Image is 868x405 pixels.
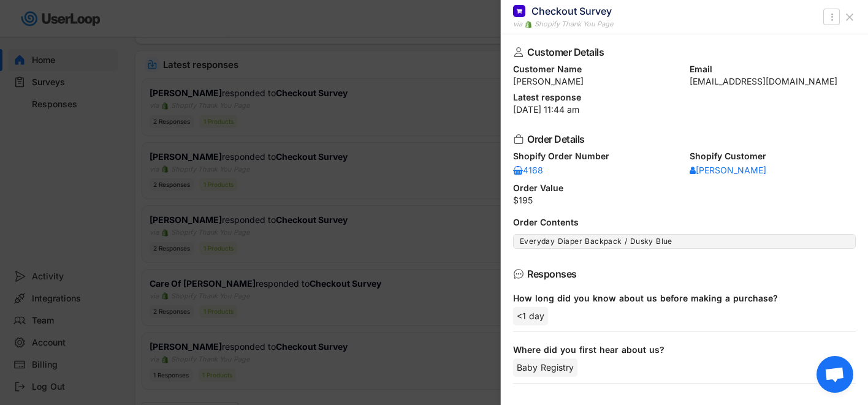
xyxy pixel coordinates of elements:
[513,293,846,304] div: How long did you know about us before making a purchase?
[690,164,766,176] a: [PERSON_NAME]
[513,93,856,102] div: Latest response
[525,21,532,28] img: 1156660_ecommerce_logo_shopify_icon%20%281%29.png
[513,77,680,86] div: [PERSON_NAME]
[535,19,613,29] div: Shopify Thank You Page
[513,105,856,114] div: [DATE] 11:44 am
[817,356,853,393] a: Open chat
[513,196,856,205] div: $195
[513,344,846,355] div: Where did you first hear about us?
[690,166,766,175] div: [PERSON_NAME]
[513,152,680,161] div: Shopify Order Number
[513,184,856,192] div: Order Value
[690,77,856,86] div: [EMAIL_ADDRESS][DOMAIN_NAME]
[826,10,838,25] button: 
[690,65,856,74] div: Email
[513,218,856,227] div: Order Contents
[513,65,680,74] div: Customer Name
[527,269,836,279] div: Responses
[527,134,836,144] div: Order Details
[513,19,522,29] div: via
[520,237,849,246] div: Everyday Diaper Backpack / Dusky Blue
[690,152,856,161] div: Shopify Customer
[513,358,577,377] div: Baby Registry
[513,164,550,176] a: 4168
[527,47,836,57] div: Customer Details
[831,10,833,23] text: 
[531,4,612,18] div: Checkout Survey
[513,166,550,175] div: 4168
[513,307,548,325] div: <1 day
